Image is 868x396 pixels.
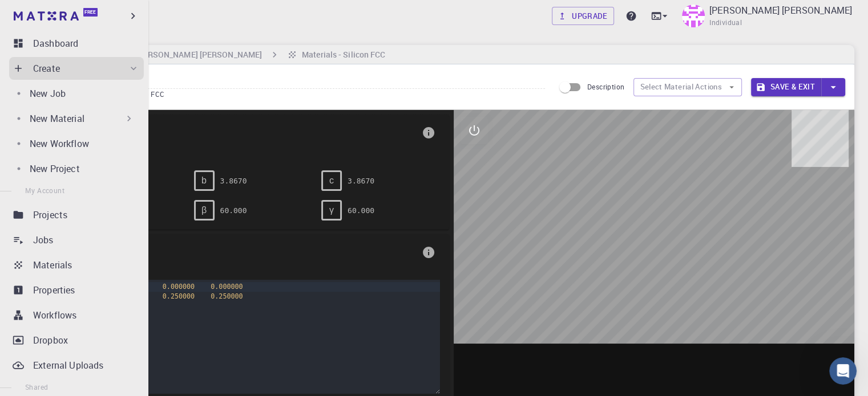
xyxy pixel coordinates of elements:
pre: 60.000 [220,201,247,221]
p: [PERSON_NAME] [PERSON_NAME] [709,3,852,17]
a: Dropbox [9,329,144,352]
nav: breadcrumb [57,48,387,61]
span: 0.250000 [163,292,195,300]
p: Projects [33,208,67,222]
button: Select Material Actions [633,78,742,96]
span: c [329,175,334,186]
a: New Project [9,157,139,180]
a: External Uploads [9,354,144,377]
p: New Project [30,162,80,175]
pre: 3.8670 [348,171,374,191]
span: Basis [66,243,417,262]
p: New Workflow [30,137,89,150]
a: New Workflow [9,132,139,155]
span: b [201,175,207,186]
img: logo [14,11,79,21]
span: FCC [66,142,417,152]
div: Create [9,57,144,80]
h6: [PERSON_NAME] [PERSON_NAME] [131,48,262,61]
p: New Material [30,112,84,125]
span: Individual [709,17,742,28]
p: Dropbox [33,333,68,347]
span: 0.250000 [211,292,243,300]
a: Dashboard [9,32,144,55]
p: Properties [33,283,75,297]
a: Materials [9,254,144,276]
span: Lattice [66,124,417,142]
p: Dashboard [33,36,78,50]
p: Create [33,62,60,75]
div: New Material [9,107,139,130]
span: Description [587,82,624,91]
span: β [201,205,207,215]
button: Save & Exit [751,78,821,96]
span: 0.000000 [211,283,243,291]
a: New Job [9,82,139,105]
pre: 3.8670 [220,171,247,191]
p: Materials [33,258,72,272]
a: Upgrade [552,7,614,25]
span: Suporte [23,8,63,18]
span: 0.000000 [163,283,195,291]
a: Projects [9,203,144,226]
p: External Uploads [33,358,103,372]
span: γ [329,205,334,215]
pre: 60.000 [348,201,374,221]
span: FCC [151,89,169,99]
p: Jobs [33,233,54,247]
a: Workflows [9,304,144,326]
p: New Job [30,87,66,100]
h6: Materials - Silicon FCC [297,48,385,61]
a: Jobs [9,228,144,251]
p: Workflows [33,308,76,322]
iframe: Intercom live chat [829,357,857,385]
img: Bárbara Marques Brum [682,5,705,27]
a: Properties [9,279,144,301]
span: My Account [25,186,64,195]
span: Shared [25,382,48,391]
button: info [417,241,440,264]
button: info [417,121,440,144]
